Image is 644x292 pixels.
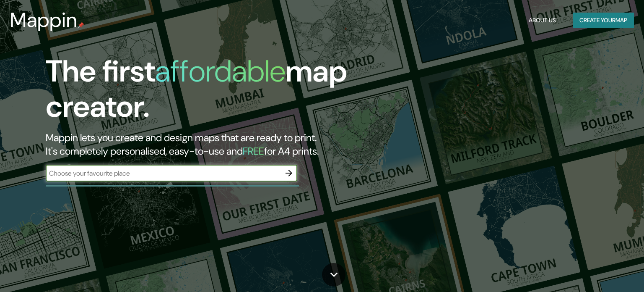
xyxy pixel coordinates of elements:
h1: The first map creator. [46,54,368,131]
button: Create yourmap [573,13,634,28]
input: Choose your favourite place [46,168,280,178]
img: mappin-pin [78,22,84,29]
h5: FREE [243,145,264,158]
button: About Us [525,13,559,28]
h2: Mappin lets you create and design maps that are ready to print. It's completely personalised, eas... [46,131,368,158]
h1: affordable [155,52,286,91]
h3: Mappin [10,8,78,32]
